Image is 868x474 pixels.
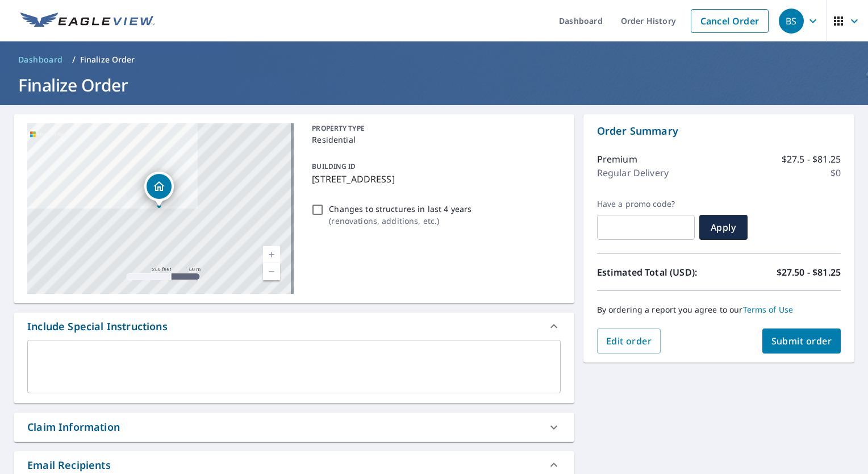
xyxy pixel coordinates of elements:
p: By ordering a report you agree to our [597,305,841,315]
a: Current Level 17, Zoom Out [263,263,280,280]
div: BS [779,9,804,34]
button: Submit order [762,329,841,354]
p: Regular Delivery [597,166,669,180]
a: Cancel Order [691,9,769,33]
p: $27.5 - $81.25 [782,152,841,166]
p: BUILDING ID [312,161,356,171]
p: $0 [831,166,841,180]
button: Apply [699,215,748,240]
span: Edit order [606,335,652,347]
p: Order Summary [597,123,841,139]
a: Dashboard [14,51,68,69]
p: PROPERTY TYPE [312,123,556,134]
div: Claim Information [27,419,120,435]
h1: Finalize Order [14,73,854,97]
span: Apply [708,221,738,234]
img: EV Logo [20,13,155,30]
span: Submit order [771,335,832,347]
button: Edit order [597,329,661,354]
p: Estimated Total (USD): [597,265,719,279]
nav: breadcrumb [14,51,854,69]
div: Include Special Instructions [27,319,168,334]
p: $27.50 - $81.25 [777,265,841,279]
span: Dashboard [18,54,63,65]
p: Finalize Order [80,54,135,65]
div: Email Recipients [27,458,111,473]
a: Current Level 17, Zoom In [263,246,280,263]
p: Changes to structures in last 4 years [329,203,471,215]
p: [STREET_ADDRESS] [312,172,556,186]
li: / [72,53,76,66]
p: Residential [312,134,556,145]
div: Dropped pin, building 1, Residential property, 100 Courtland Cir Powder Springs, GA 30127 [144,172,174,207]
a: Terms of Use [743,304,794,315]
label: Have a promo code? [597,199,695,209]
div: Include Special Instructions [14,313,574,340]
div: Claim Information [14,413,574,442]
p: Premium [597,152,637,166]
p: ( renovations, additions, etc. ) [329,215,471,227]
